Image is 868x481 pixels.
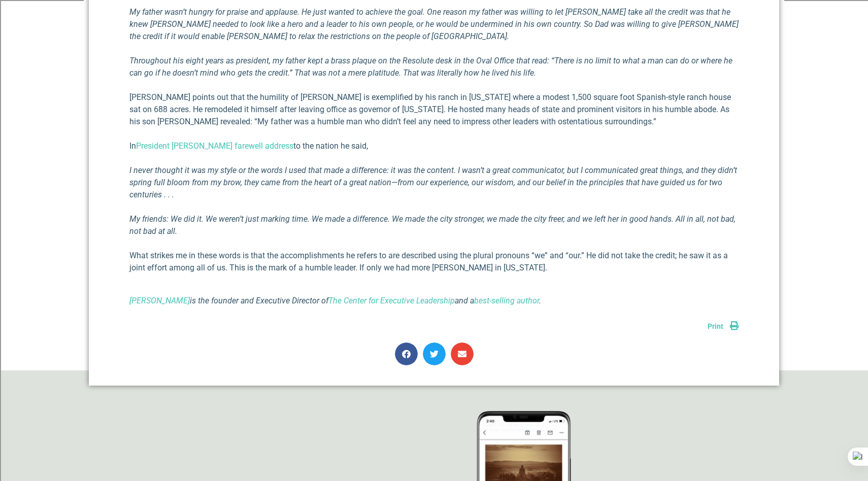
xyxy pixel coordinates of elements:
a: President [PERSON_NAME] farewell address [136,141,293,151]
span: Print [708,322,723,330]
div: Sort New > Old [4,33,864,42]
p: In to the nation he said, [129,140,739,152]
div: Move To ... [4,42,864,51]
p: [PERSON_NAME] points out that the humility of [PERSON_NAME] is exemplified by his ranch in [US_ST... [129,91,739,128]
a: best-selling author [474,296,539,305]
div: Share on email [451,342,474,365]
div: Sign out [4,70,864,79]
em: is the founder and Executive Director of and a . [129,296,541,305]
em: Throughout his eight years as president, my father kept a brass plaque on the Resolute desk in th... [129,56,732,78]
a: [PERSON_NAME] [129,296,190,305]
a: The Center for Executive Leadership [328,296,455,305]
input: Search outlines [4,13,94,24]
div: Share on twitter [423,342,446,365]
em: My father wasn’t hungry for praise and applause. He just wanted to achieve the goal. One reason m... [129,7,739,41]
div: Home [4,4,212,13]
em: I never thought it was my style or the words I used that made a difference: it was the content. I... [129,165,737,199]
div: Delete [4,51,864,60]
div: Sort A > Z [4,24,864,33]
a: Print [708,322,739,330]
em: My friends: We did it. We weren’t just marking time. We made a difference. We made the city stron... [129,214,736,236]
div: Share on facebook [395,342,418,365]
div: Options [4,60,864,70]
p: What strikes me in these words is that the accomplishments he refers to are described using the p... [129,250,739,274]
